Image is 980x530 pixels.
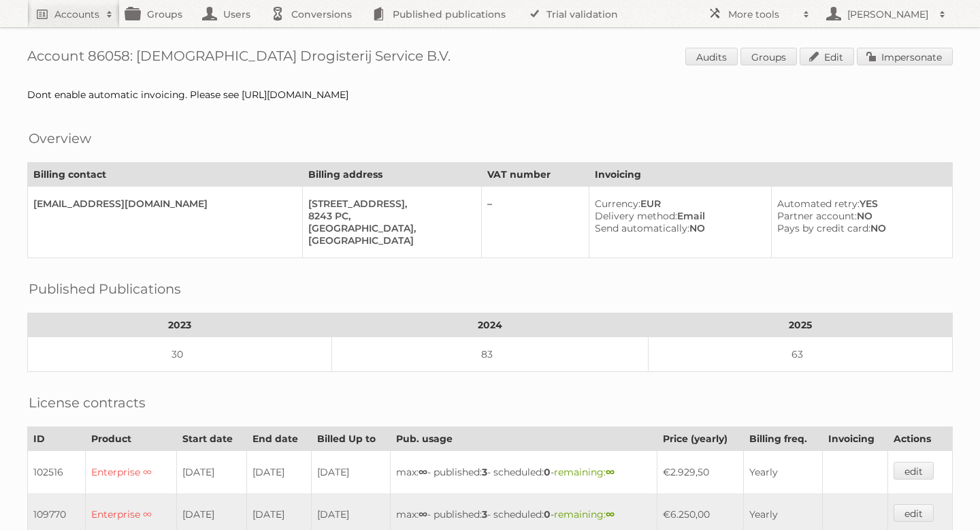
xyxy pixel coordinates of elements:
[29,392,146,413] h2: License contracts
[777,210,941,222] div: NO
[800,48,854,65] a: Edit
[302,163,481,187] th: Billing address
[777,198,941,210] div: YES
[595,210,761,222] div: Email
[311,427,391,451] th: Billed Up to
[595,222,689,234] span: Send automatically:
[657,427,744,451] th: Price (yearly)
[54,7,99,21] h2: Accounts
[685,48,738,65] a: Audits
[481,163,589,187] th: VAT number
[28,337,332,372] td: 30
[28,313,332,337] th: 2023
[894,504,934,522] a: edit
[481,187,589,258] td: –
[391,451,657,494] td: max: - published: - scheduled: -
[33,198,291,210] div: [EMAIL_ADDRESS][DOMAIN_NAME]
[554,508,615,520] span: remaining:
[85,451,176,494] td: Enterprise ∞
[595,222,761,234] div: NO
[894,462,934,480] a: edit
[28,451,86,494] td: 102516
[311,451,391,494] td: [DATE]
[246,427,311,451] th: End date
[28,427,86,451] th: ID
[419,466,427,478] strong: ∞
[176,451,246,494] td: [DATE]
[419,508,427,520] strong: ∞
[595,198,640,210] span: Currency:
[391,427,657,451] th: Pub. usage
[308,210,470,222] div: 8243 PC,
[595,210,677,222] span: Delivery method:
[308,222,470,234] div: [GEOGRAPHIC_DATA],
[887,427,952,451] th: Actions
[728,7,796,21] h2: More tools
[744,451,823,494] td: Yearly
[740,48,797,65] a: Groups
[595,198,761,210] div: EUR
[857,48,953,65] a: Impersonate
[777,210,857,222] span: Partner account:
[308,198,470,210] div: [STREET_ADDRESS],
[332,313,649,337] th: 2024
[648,337,952,372] td: 63
[589,163,952,187] th: Invoicing
[777,222,941,234] div: NO
[482,508,487,520] strong: 3
[29,128,91,149] h2: Overview
[544,466,551,478] strong: 0
[332,337,649,372] td: 83
[246,451,311,494] td: [DATE]
[29,279,181,299] h2: Published Publications
[85,427,176,451] th: Product
[554,466,615,478] span: remaining:
[777,198,860,210] span: Automated retry:
[482,466,487,478] strong: 3
[606,508,615,520] strong: ∞
[822,427,887,451] th: Invoicing
[28,163,303,187] th: Billing contact
[27,48,953,68] h1: Account 86058: [DEMOGRAPHIC_DATA] Drogisterij Service B.V.
[777,222,870,234] span: Pays by credit card:
[648,313,952,337] th: 2025
[544,508,551,520] strong: 0
[27,89,953,101] div: Dont enable automatic invoicing. Please see [URL][DOMAIN_NAME]
[606,466,615,478] strong: ∞
[844,7,932,21] h2: [PERSON_NAME]
[308,234,470,247] div: [GEOGRAPHIC_DATA]
[176,427,246,451] th: Start date
[657,451,744,494] td: €2.929,50
[744,427,823,451] th: Billing freq.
